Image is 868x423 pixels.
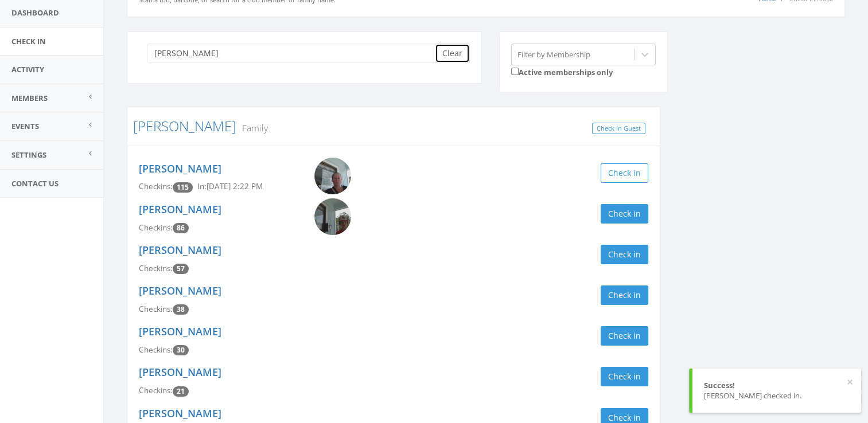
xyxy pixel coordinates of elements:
[173,264,189,274] span: Checkin count
[139,243,221,257] a: [PERSON_NAME]
[147,44,443,63] input: Search a name to check in
[139,406,221,420] a: [PERSON_NAME]
[511,68,519,75] input: Active memberships only
[139,365,221,379] a: [PERSON_NAME]
[139,385,173,395] span: Checkins:
[139,181,173,191] span: Checkins:
[601,245,648,264] button: Check in
[197,181,263,191] span: In: [DATE] 2:22 PM
[139,162,221,175] a: [PERSON_NAME]
[139,222,173,233] span: Checkins:
[11,150,46,160] span: Settings
[139,284,221,297] a: [PERSON_NAME]
[11,121,39,131] span: Events
[601,367,648,386] button: Check in
[11,93,48,103] span: Members
[517,49,590,60] div: Filter by Membership
[314,158,351,194] img: Carissa_Butler.png
[139,263,173,273] span: Checkins:
[173,182,193,193] span: Checkin count
[173,223,189,233] span: Checkin count
[236,122,268,134] small: Family
[173,345,189,355] span: Checkin count
[435,44,470,63] button: Clear
[601,326,648,346] button: Check in
[173,386,189,397] span: Checkin count
[601,204,648,224] button: Check in
[511,65,613,78] label: Active memberships only
[601,285,648,305] button: Check in
[314,198,351,235] img: Rylan_Butler.png
[704,390,850,401] div: [PERSON_NAME] checked in.
[704,380,850,391] div: Success!
[139,324,221,338] a: [PERSON_NAME]
[601,163,648,183] button: Check in
[133,116,236,135] a: [PERSON_NAME]
[11,178,59,189] span: Contact Us
[139,344,173,355] span: Checkins:
[139,202,221,216] a: [PERSON_NAME]
[139,304,173,314] span: Checkins:
[173,304,189,315] span: Checkin count
[847,377,853,388] button: ×
[592,123,645,135] a: Check In Guest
